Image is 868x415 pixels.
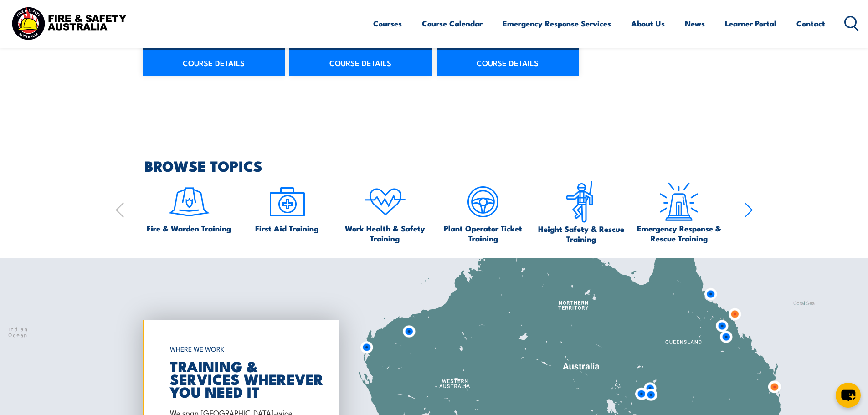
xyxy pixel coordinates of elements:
[634,180,724,243] a: Emergency Response & Rescue Training
[340,180,430,243] a: Work Health & Safety Training
[836,383,861,408] button: chat-button
[438,180,528,243] a: Plant Operator Ticket Training
[422,11,483,36] a: Course Calendar
[364,180,406,223] img: icon-4
[144,159,753,172] h2: BROWSE TOPICS
[168,180,211,223] img: icon-1
[340,223,430,243] span: Work Health & Safety Training
[536,180,626,244] a: Height Safety & Rescue Training
[685,11,705,36] a: News
[170,359,308,398] h2: TRAINING & SERVICES WHEREVER YOU NEED IT
[170,341,308,357] h6: WHERE WE WORK
[503,11,611,36] a: Emergency Response Services
[634,223,724,243] span: Emergency Response & Rescue Training
[147,180,231,233] a: Fire & Warden Training
[255,180,318,233] a: First Aid Training
[725,11,776,36] a: Learner Portal
[289,50,432,76] a: COURSE DETAILS
[255,223,318,233] span: First Aid Training
[147,223,231,233] span: Fire & Warden Training
[266,180,308,223] img: icon-2
[796,11,825,36] a: Contact
[437,50,579,76] a: COURSE DETAILS
[143,50,285,76] a: COURSE DETAILS
[657,180,700,223] img: Emergency Response Icon
[631,11,665,36] a: About Us
[462,180,504,223] img: icon-5
[373,11,402,36] a: Courses
[536,224,626,244] span: Height Safety & Rescue Training
[438,223,528,243] span: Plant Operator Ticket Training
[560,180,602,224] img: icon-6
